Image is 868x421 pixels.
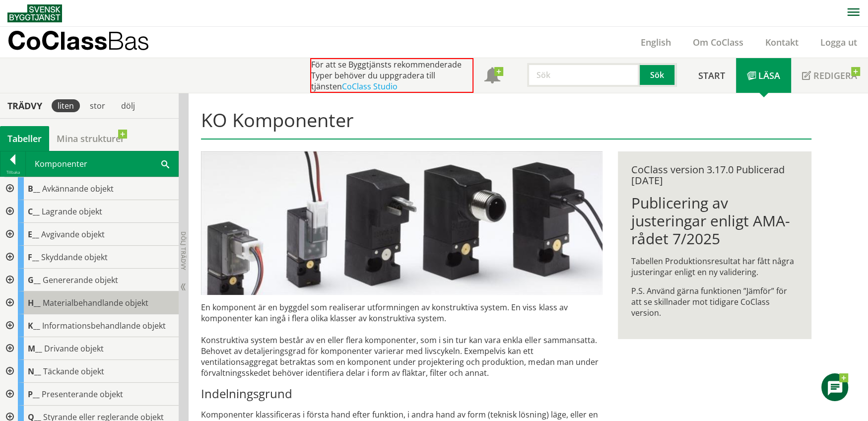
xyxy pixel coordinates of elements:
[28,229,39,240] span: E__
[26,151,178,176] div: Komponenter
[342,81,398,92] a: CoClass Studio
[484,69,500,84] span: Notifikationer
[43,366,104,377] span: Täckande objekt
[42,389,123,400] span: Presenterande objekt
[754,36,809,48] a: Kontakt
[631,194,798,248] h1: Publicering av justeringar enligt AMA-rådet 7/2025
[736,58,791,93] a: Läsa
[43,275,118,285] span: Genererande objekt
[43,297,148,308] span: Materialbehandlande objekt
[28,320,40,331] span: K__
[28,366,41,377] span: N__
[42,206,102,217] span: Lagrande objekt
[28,389,40,400] span: P__
[7,35,149,46] p: CoClass
[44,343,104,354] span: Drivande objekt
[201,151,602,295] img: pilotventiler.jpg
[7,27,171,58] a: CoClassBas
[28,183,40,194] span: B__
[791,58,868,93] a: Redigera
[809,36,868,48] a: Logga ut
[527,63,640,87] input: Sök
[49,126,132,151] a: Mina strukturer
[201,109,811,140] h1: KO Komponenter
[2,100,48,111] div: Trädvy
[115,99,141,112] div: dölj
[42,183,114,194] span: Avkännande objekt
[682,36,754,48] a: Om CoClass
[631,285,798,318] p: P.S. Använd gärna funktionen ”Jämför” för att se skillnader mot tidigare CoClass version.
[698,70,725,81] span: Start
[41,229,105,240] span: Avgivande objekt
[41,252,108,263] span: Skyddande objekt
[52,99,80,112] div: liten
[28,252,39,263] span: F__
[687,58,736,93] a: Start
[631,256,798,278] p: Tabellen Produktionsresultat har fått några justeringar enligt en ny validering.
[630,36,682,48] a: English
[42,320,166,331] span: Informationsbehandlande objekt
[84,99,111,112] div: stor
[28,343,42,354] span: M__
[201,386,602,401] h3: Indelningsgrund
[28,275,41,285] span: G__
[179,231,188,270] span: Dölj trädvy
[28,297,41,308] span: H__
[7,4,62,22] img: Svensk Byggtjänst
[631,164,798,186] div: CoClass version 3.17.0 Publicerad [DATE]
[28,206,40,217] span: C__
[640,63,676,87] button: Sök
[758,70,780,81] span: Läsa
[0,168,25,176] div: Tillbaka
[813,70,857,81] span: Redigera
[310,58,473,93] div: För att se Byggtjänsts rekommenderade Typer behöver du uppgradera till tjänsten
[107,26,149,55] span: Bas
[161,158,169,169] span: Sök i tabellen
